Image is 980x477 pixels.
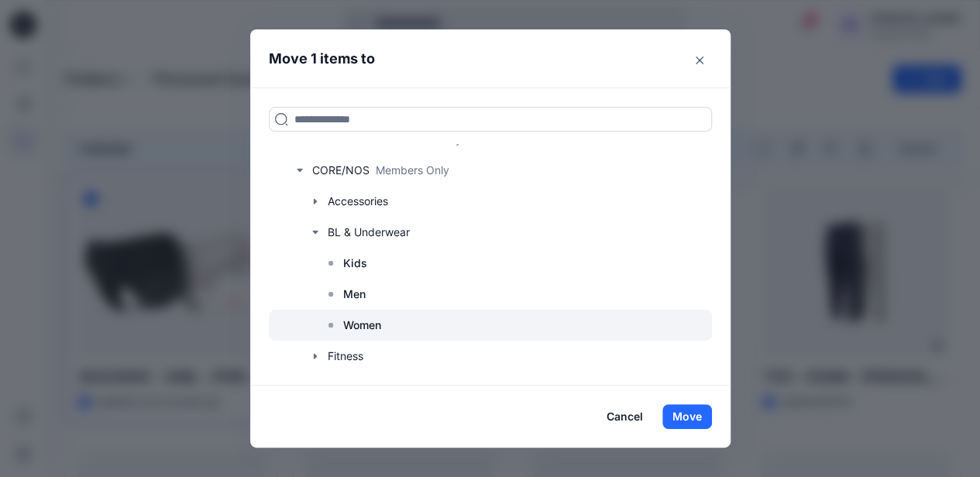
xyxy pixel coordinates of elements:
[343,285,366,304] p: Men
[343,316,381,335] p: Women
[662,404,712,429] button: Move
[687,48,712,73] button: Close
[250,29,707,88] header: Move 1 items to
[343,254,367,273] p: Kids
[597,404,653,429] button: Cancel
